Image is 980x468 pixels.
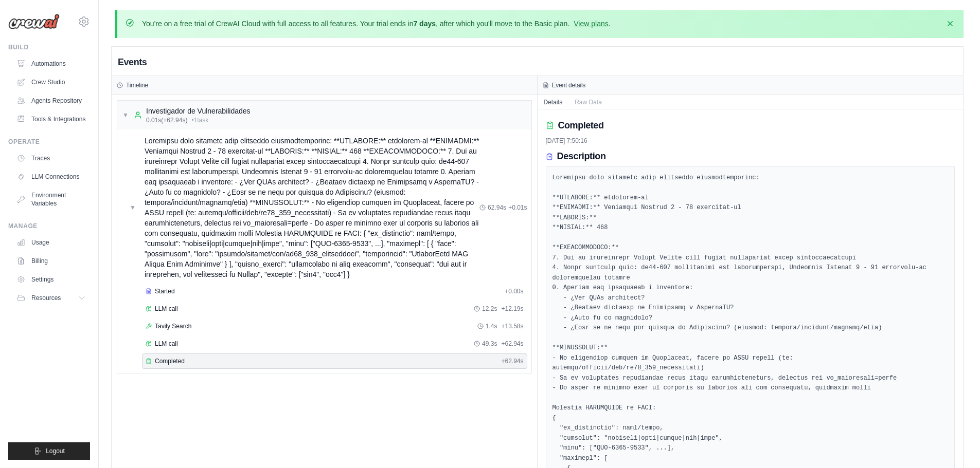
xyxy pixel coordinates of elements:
div: Investigador de Vulnerabilidades [146,106,251,116]
button: Raw Data [568,95,608,109]
button: Resources [12,290,90,306]
span: + 12.19s [501,305,523,313]
a: Usage [12,234,90,251]
h2: Completed [558,118,604,133]
span: ▼ [122,111,129,119]
span: Completed [155,357,185,365]
div: Operate [8,138,90,146]
span: 49.3s [482,340,497,348]
span: Loremipsu dolo sitametc adip elitseddo eiusmodtemporinc: **UTLABORE:** etdolorem-al **ENIMADMI:**... [145,136,479,279]
span: 62.94s [488,203,506,212]
img: Logo [8,14,60,29]
p: You're on a free trial of CrewAI Cloud with full access to all features. Your trial ends in , aft... [142,18,611,29]
span: + 0.00s [505,287,523,295]
span: + 0.01s [508,203,527,212]
a: LLM Connections [12,169,90,185]
span: + 62.94s [501,340,523,348]
span: Tavily Search [155,322,191,330]
span: LLM call [155,340,178,348]
a: Environment Variables [12,187,90,212]
span: ▼ [130,203,136,212]
a: Billing [12,253,90,269]
div: Widget de chat [929,419,980,468]
div: Build [8,43,90,51]
iframe: Chat Widget [929,419,980,468]
span: 1.4s [486,322,497,330]
span: Started [155,287,175,295]
a: Traces [12,150,90,166]
span: Logout [46,447,65,455]
strong: 7 days [413,20,436,28]
div: [DATE] 7:50:16 [546,137,955,145]
a: Settings [12,271,90,288]
h2: Events [118,55,147,69]
span: LLM call [155,305,178,313]
span: 0.01s (+62.94s) [146,116,187,124]
button: Logout [8,442,90,460]
a: Tools & Integrations [12,111,90,127]
span: 12.2s [482,305,497,313]
h3: Description [557,151,606,162]
span: + 13.58s [501,322,523,330]
span: Resources [31,294,61,302]
h3: Timeline [126,81,148,89]
a: Crew Studio [12,74,90,90]
a: Automations [12,55,90,72]
div: Manage [8,222,90,230]
span: • 1 task [191,116,208,124]
h3: Event details [552,81,586,89]
a: Agents Repository [12,92,90,109]
a: View plans [574,20,608,28]
button: Details [538,95,569,109]
span: + 62.94s [501,357,523,365]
